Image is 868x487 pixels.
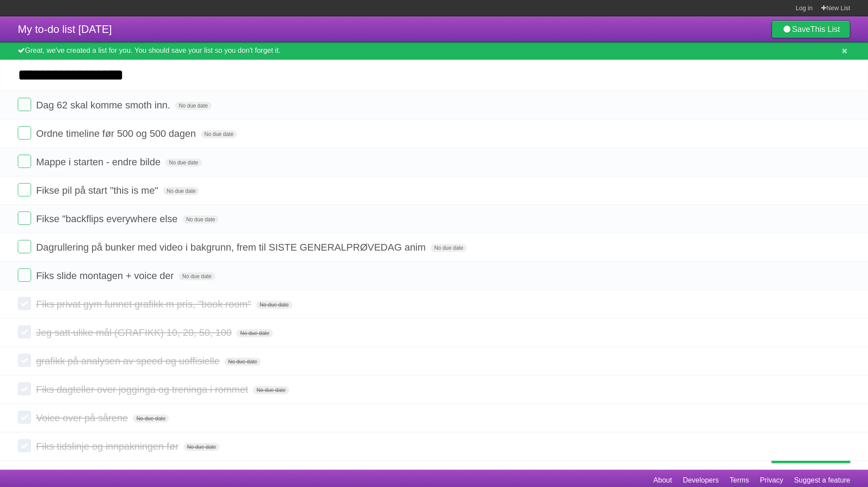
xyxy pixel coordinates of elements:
label: Done [18,212,31,225]
span: No due date [175,102,211,110]
span: Fiks tidslinje og innpakningen før [36,441,180,452]
label: Done [18,98,31,111]
span: No due date [133,415,169,423]
span: No due date [165,159,201,167]
label: Done [18,411,31,424]
span: No due date [224,358,260,366]
span: No due date [431,244,467,252]
span: No due date [256,301,292,309]
span: No due date [163,187,199,195]
label: Done [18,354,31,367]
a: SaveThis List [772,20,850,38]
span: Fiks slide montagen + voice der [36,270,176,281]
label: Done [18,183,31,196]
span: Fiks dagteller over jogginga og treninga i rommet [36,384,250,395]
span: No due date [236,329,272,337]
span: Buy me a coffee [790,447,846,463]
span: Jeg satt ulike mål (GRAFIKK) 10, 20, 50, 100 [36,327,234,338]
span: Dagrullering på bunker med video i bakgrunn, frem til SISTE GENERALPRØVEDAG anim [36,242,428,253]
span: No due date [201,130,237,138]
b: This List [810,25,840,34]
label: Done [18,240,31,253]
span: Mappe i starten - endre bilde [36,156,163,168]
span: No due date [184,443,220,451]
span: Fiks privat gym funnet grafikk m pris, "book room" [36,299,253,310]
label: Done [18,126,31,140]
label: Done [18,268,31,282]
span: My to-do list [DATE] [18,23,112,35]
span: Dag 62 skal komme smoth inn. [36,100,172,111]
label: Done [18,382,31,395]
span: No due date [253,386,289,394]
span: No due date [179,272,215,280]
label: Done [18,325,31,339]
label: Done [18,155,31,168]
span: Fikse "backflips everywhere else [36,213,180,224]
span: grafikk på analysen av speed og uoffisielle [36,355,222,367]
label: Done [18,439,31,452]
span: Voice over på sårene [36,412,130,423]
span: Fikse pil på start "this is me" [36,185,160,196]
span: No due date [183,216,219,224]
label: Done [18,297,31,310]
span: Ordne timeline før 500 og 500 dagen [36,128,198,139]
